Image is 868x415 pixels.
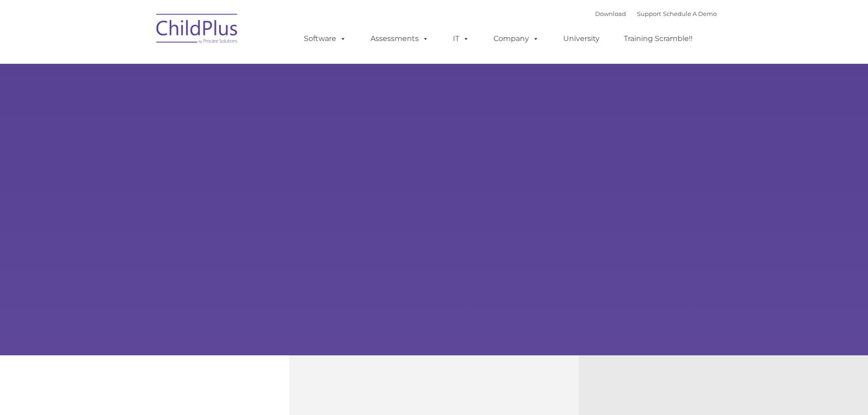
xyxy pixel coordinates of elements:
[663,10,717,17] a: Schedule A Demo
[444,30,478,48] a: IT
[554,30,609,48] a: University
[595,10,626,17] a: Download
[152,7,243,53] img: ChildPlus by Procare Solutions
[484,30,548,48] a: Company
[595,10,717,17] font: |
[615,30,702,48] a: Training Scramble!!
[637,10,661,17] a: Support
[295,30,355,48] a: Software
[361,30,438,48] a: Assessments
